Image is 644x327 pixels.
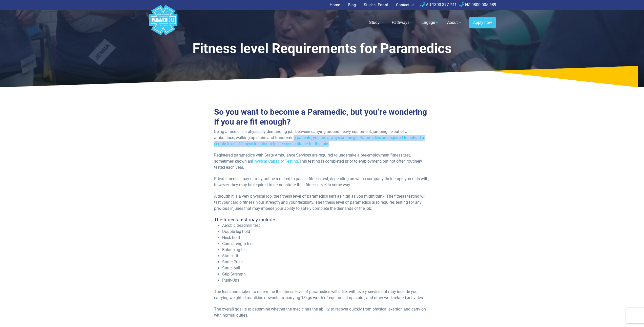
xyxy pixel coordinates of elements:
[214,129,430,147] p: Being a medic is a physically demanding job, between carrying around heavy equipment, jumping in/...
[214,176,430,188] p: Private medics may or may not be required to pass a fitness test, depending on which company thei...
[419,15,442,30] a: Engage
[469,17,496,28] a: Apply now
[222,222,430,229] li: Aerobic treadmill test
[366,15,387,30] a: Study
[222,259,430,265] li: Static Push
[214,289,430,301] p: The tests undertaken to determine the fitness level of paramedics will differ with every service ...
[192,41,453,57] h1: Fitness level Requirements for Paramedics
[222,241,430,247] li: Core strength test
[222,253,430,259] li: Static Lift
[420,2,457,7] a: AU 1300 377 741
[222,265,430,271] li: Static pull
[214,306,430,318] p: The overall goal is to determine whether the medic has the ability to recover quickly from physic...
[444,15,465,30] a: About
[214,152,430,170] p: Registered paramedics with State Ambulance Services are required to undertake a pre-employment fi...
[459,2,496,7] a: NZ 0800 005 689
[222,277,430,283] li: Push-Ups
[222,229,430,235] li: Double leg hold
[214,217,430,222] h4: The fitness test may include:
[222,235,430,241] li: Neck hold
[214,107,430,127] h2: So you want to become a Paramedic, but you’re wondering if you are fit enough?
[222,247,430,253] li: Balancing test
[389,15,417,30] a: Pathways
[148,10,178,36] a: Australian Paramedical College
[222,271,430,277] li: Grip Strength
[214,193,430,212] p: Although it is a very physical job, the fitness level of paramedics isn’t as high as you might th...
[252,159,299,164] a: Physical Capacity Testing.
